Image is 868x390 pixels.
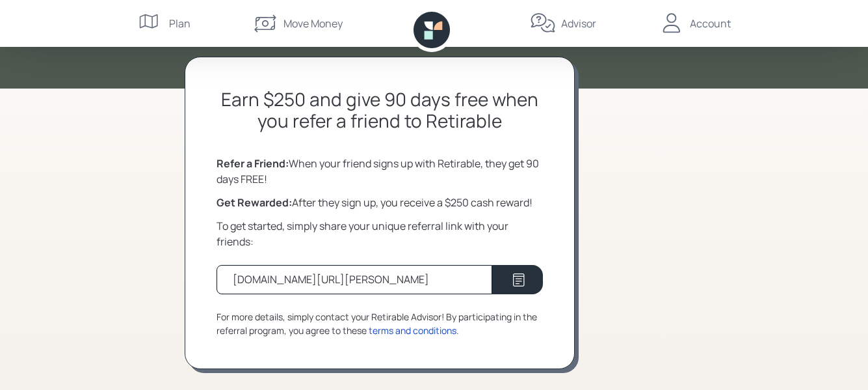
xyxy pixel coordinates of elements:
h2: Earn $250 and give 90 days free when you refer a friend to Retirable [217,89,543,132]
div: For more details, simply contact your Retirable Advisor! By participating in the referral program... [217,310,543,337]
div: Advisor [561,16,596,31]
b: Get Rewarded: [217,195,292,210]
b: Refer a Friend: [217,156,289,171]
div: [DOMAIN_NAME][URL][PERSON_NAME] [233,272,429,287]
div: After they sign up, you receive a $250 cash reward! [217,195,543,210]
div: Plan [169,16,191,31]
div: When your friend signs up with Retirable, they get 90 days FREE! [217,156,543,187]
div: Account [690,16,731,31]
div: terms and conditions [369,324,456,337]
div: To get started, simply share your unique referral link with your friends: [217,218,543,249]
div: Move Money [283,16,343,31]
